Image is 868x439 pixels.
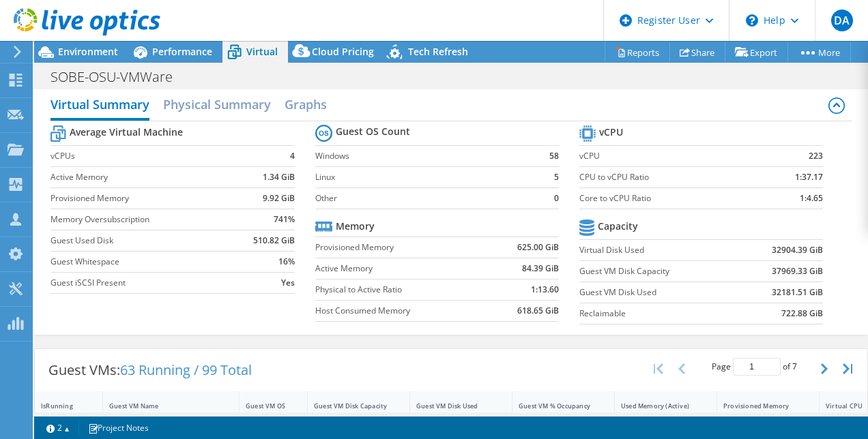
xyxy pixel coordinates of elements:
b: 0 [554,192,559,205]
a: More [787,42,851,63]
label: Guest Whitespace [50,255,236,269]
div: Guest VM Name [109,402,216,410]
span: DA [831,10,853,31]
h2: Physical Summary [163,91,271,118]
div: Guest VM OS [246,402,285,410]
b: 625.00 GiB [517,241,559,254]
label: Guest iSCSI Present [50,276,236,290]
b: Average Virtual Machine [70,125,183,139]
span: Tech Refresh [408,45,468,58]
div: Virtual CPU [826,402,865,410]
b: vCPU [599,125,623,139]
div: Guest VM Disk Used [416,402,489,410]
b: 741% [274,213,295,226]
div: Guest VM Disk Capacity [314,402,387,410]
div: Guest VM % Occupancy [519,402,592,410]
h2: Graphs [285,91,327,118]
span: Virtual [246,45,278,58]
b: 4 [290,149,295,163]
label: Guest VM Disk Used [579,286,739,299]
label: vCPU [579,149,759,163]
label: Active Memory [315,262,488,275]
div: IsRunning [41,402,80,410]
span: 7 [792,361,797,372]
b: 510.82 GiB [253,234,295,247]
span: 63 Running / 99 Total [120,361,252,379]
label: Memory Oversubscription [50,213,236,226]
label: Guest Used Disk [50,234,236,247]
h1: SOBE-OSU-VMWare [44,70,194,85]
b: 618.65 GiB [517,304,559,318]
label: Active Memory [50,170,236,184]
b: 84.39 GiB [522,262,559,275]
h2: Virtual Summary [50,91,149,121]
b: 37969.33 GiB [772,264,823,278]
b: 5 [554,170,559,184]
label: vCPUs [50,149,236,163]
svg: \n [746,14,758,27]
input: jump to page [733,358,781,376]
a: Reports [605,42,670,63]
b: 16% [278,255,295,269]
label: Guest VM Disk Capacity [579,264,739,278]
a: Share [669,42,725,63]
label: Windows [315,149,536,163]
b: 1:4.65 [800,192,823,205]
a: 2 [37,419,79,436]
label: Linux [315,170,536,184]
b: 58 [549,149,559,163]
b: 223 [809,149,823,163]
a: Project Notes [78,419,158,436]
b: Memory [336,219,375,233]
b: 9.92 GiB [263,192,295,205]
b: 722.88 GiB [781,307,823,320]
b: Yes [281,276,295,290]
label: Host Consumed Memory [315,304,488,318]
label: Other [315,192,536,205]
span: Environment [58,45,118,58]
span: Performance [152,45,212,58]
label: Provisioned Memory [315,241,488,254]
label: Core to vCPU Ratio [579,192,759,205]
b: 1:37.17 [795,170,823,184]
b: 32904.39 GiB [772,243,823,257]
b: 1:13.60 [531,283,559,297]
div: Used Memory (Active) [621,402,694,410]
label: Physical to Active Ratio [315,283,488,297]
b: 1.34 GiB [263,170,295,184]
div: Provisioned Memory [723,402,796,410]
b: 32181.51 GiB [772,286,823,299]
b: Capacity [598,219,638,233]
span: Cloud Pricing [312,45,374,58]
b: Guest OS Count [336,125,410,138]
a: Export [725,42,788,63]
span: Page of [712,358,797,376]
label: CPU to vCPU Ratio [579,170,759,184]
label: Reclaimable [579,307,739,320]
label: Virtual Disk Used [579,243,739,257]
div: Guest VMs: [35,349,265,391]
label: Provisioned Memory [50,192,236,205]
